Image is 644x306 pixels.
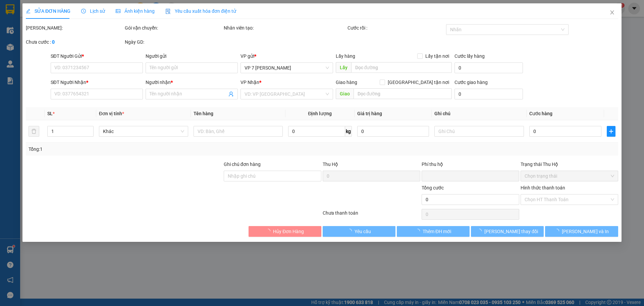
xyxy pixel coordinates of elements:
[454,89,523,99] input: Cước giao hàng
[422,161,519,171] div: Phí thu hộ
[471,226,544,237] button: [PERSON_NAME] thay đổi
[51,79,143,86] div: SĐT Người Nhận
[249,226,321,237] button: Hủy Đơn Hàng
[545,226,618,237] button: [PERSON_NAME] và In
[336,80,357,85] span: Giao hàng
[81,8,105,14] span: Lịch sử
[477,229,484,233] span: loading
[322,209,421,221] div: Chưa thanh toán
[51,52,143,60] div: SĐT Người Gửi
[357,111,382,116] span: Giá trị hàng
[26,8,70,14] span: SỬA ĐƠN HÀNG
[26,9,31,13] span: edit
[224,24,346,32] div: Nhân viên tạo:
[29,145,249,153] div: Tổng: 1
[336,62,351,73] span: Lấy
[103,126,184,136] span: Khác
[521,161,618,168] div: Trạng thái Thu Hộ
[165,8,236,14] span: Yêu cầu xuất hóa đơn điện tử
[165,9,171,14] img: icon
[345,126,352,137] span: kg
[554,229,562,233] span: loading
[29,126,39,137] button: delete
[385,79,452,86] span: [GEOGRAPHIC_DATA] tận nơi
[308,111,332,116] span: Định lượng
[454,53,485,59] label: Cước lấy hàng
[354,88,452,99] input: Dọc đường
[47,111,53,116] span: SL
[224,171,321,181] input: Ghi chú đơn hàng
[397,226,470,237] button: Thêm ĐH mới
[432,107,527,120] th: Ghi chú
[435,126,524,137] input: Ghi Chú
[454,80,488,85] label: Cước giao hàng
[116,9,120,13] span: picture
[351,62,452,73] input: Dọc đường
[415,229,423,233] span: loading
[194,126,283,137] input: VD: Bàn, Ghế
[355,228,371,235] span: Yêu cầu
[81,9,86,13] span: clock-circle
[562,228,609,235] span: [PERSON_NAME] và In
[607,126,615,137] button: plus
[521,185,565,190] label: Hình thức thanh toán
[146,79,238,86] div: Người nhận
[99,111,124,116] span: Đơn vị tính
[609,10,615,15] span: close
[525,171,614,181] span: Chọn trạng thái
[423,52,452,60] span: Lấy tận nơi
[336,88,354,99] span: Giao
[229,91,234,97] span: user-add
[26,38,123,46] div: Chưa cước :
[266,229,273,233] span: loading
[603,3,622,22] button: Close
[347,24,445,32] div: Cước rồi :
[125,24,222,32] div: Gói vận chuyển:
[607,129,615,134] span: plus
[323,226,395,237] button: Yêu cầu
[423,228,451,235] span: Thêm ĐH mới
[454,62,523,73] input: Cước lấy hàng
[336,53,355,59] span: Lấy hàng
[194,111,213,116] span: Tên hàng
[273,228,304,235] span: Hủy Đơn Hàng
[26,24,123,32] div: [PERSON_NAME]:
[241,80,260,85] span: VP Nhận
[241,52,333,60] div: VP gửi
[224,162,261,167] label: Ghi chú đơn hàng
[146,52,238,60] div: Người gửi
[484,228,538,235] span: [PERSON_NAME] thay đổi
[245,63,329,73] span: VP 7 Phạm Văn Đồng
[116,8,155,14] span: Ảnh kiện hàng
[529,111,552,116] span: Cước hàng
[323,162,338,167] span: Thu Hộ
[347,229,355,233] span: loading
[422,185,444,190] span: Tổng cước
[52,39,55,45] b: 0
[125,38,222,46] div: Ngày GD:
